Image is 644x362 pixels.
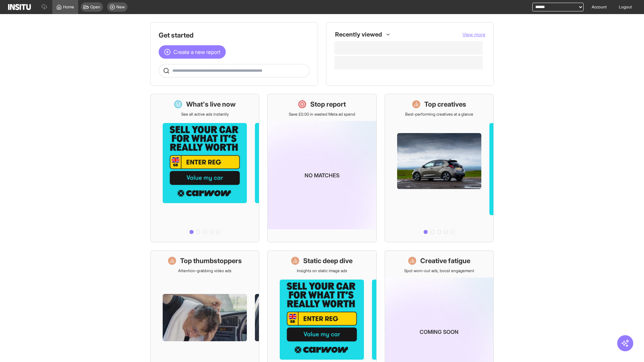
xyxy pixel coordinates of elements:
span: Open [90,4,100,10]
span: Create a new report [173,48,220,56]
img: coming-soon-gradient_kfitwp.png [268,121,376,229]
p: Best-performing creatives at a glance [405,112,473,117]
span: View more [463,32,485,37]
h1: What's live now [186,100,236,109]
p: See all active ads instantly [181,112,229,117]
p: Insights on static image ads [297,268,347,274]
h1: Top thumbstoppers [180,256,242,265]
h1: Top creatives [424,100,466,109]
button: Create a new report [159,45,226,59]
button: View more [463,31,485,38]
span: Home [63,4,74,10]
h1: Stop report [310,100,346,109]
a: What's live nowSee all active ads instantly [150,94,259,242]
h1: Static deep dive [303,256,353,265]
span: New [116,4,125,10]
p: No matches [305,171,339,179]
p: Save £0.00 in wasted Meta ad spend [289,112,355,117]
img: Logo [8,4,31,10]
a: Stop reportSave £0.00 in wasted Meta ad spendNo matches [267,94,376,242]
p: Attention-grabbing video ads [178,268,231,274]
a: Top creativesBest-performing creatives at a glance [385,94,494,242]
h1: Get started [159,31,310,40]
